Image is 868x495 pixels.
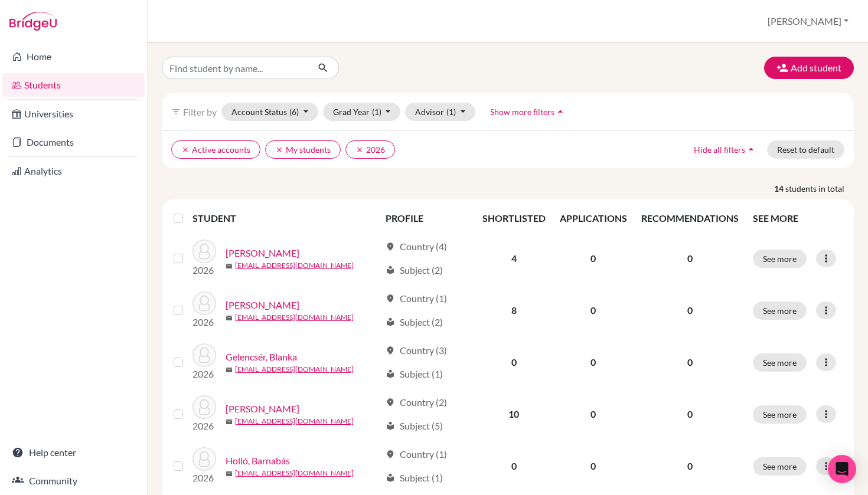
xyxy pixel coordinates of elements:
[641,355,739,369] p: 0
[828,455,856,483] div: Open Intercom Messenger
[192,447,216,471] img: Holló, Barnabás
[386,343,447,358] div: Country (3)
[192,471,216,485] p: 2026
[192,204,378,232] th: STUDENT
[764,57,854,79] button: Add student
[235,364,354,375] a: [EMAIL_ADDRESS][DOMAIN_NAME]
[2,73,145,97] a: Students
[641,459,739,473] p: 0
[553,204,634,232] th: APPLICATIONS
[641,407,739,421] p: 0
[386,291,447,306] div: Country (1)
[386,450,395,459] span: location_on
[641,251,739,265] p: 0
[192,291,216,315] img: Domonkos, Luca
[221,103,318,121] button: Account Status(6)
[226,314,233,322] span: mail
[554,106,566,117] i: arrow_drop_up
[2,441,145,464] a: Help center
[2,130,145,154] a: Documents
[386,265,395,275] span: local_library
[2,45,145,68] a: Home
[226,470,233,477] span: mail
[641,303,739,317] p: 0
[9,12,57,31] img: Bridge-U
[475,232,553,284] td: 4
[181,146,190,154] i: clear
[192,419,216,433] p: 2026
[405,103,475,121] button: Advisor(1)
[192,395,216,419] img: Háry, Laura
[386,421,395,431] span: local_library
[192,367,216,381] p: 2026
[762,10,854,32] button: [PERSON_NAME]
[386,395,447,409] div: Country (2)
[171,107,181,116] i: filter_list
[475,284,553,336] td: 8
[226,246,299,260] a: [PERSON_NAME]
[386,346,395,355] span: location_on
[753,301,807,320] button: See more
[192,240,216,263] img: Boros, Annamária
[386,242,395,251] span: location_on
[475,388,553,440] td: 10
[753,457,807,476] button: See more
[386,398,395,407] span: location_on
[753,405,807,424] button: See more
[235,416,354,427] a: [EMAIL_ADDRESS][DOMAIN_NAME]
[345,140,395,159] button: clear2026
[553,284,634,336] td: 0
[386,447,447,461] div: Country (1)
[226,350,297,364] a: Gelencsér, Blanka
[235,468,354,478] a: [EMAIL_ADDRESS][DOMAIN_NAME]
[372,107,381,117] span: (1)
[774,182,785,195] strong: 14
[634,204,746,232] th: RECOMMENDATIONS
[2,469,145,493] a: Community
[553,336,634,388] td: 0
[378,204,475,232] th: PROFILE
[192,263,216,277] p: 2026
[289,107,299,117] span: (6)
[694,145,745,155] span: Hide all filters
[226,298,299,312] a: [PERSON_NAME]
[767,140,844,159] button: Reset to default
[226,418,233,425] span: mail
[386,369,395,379] span: local_library
[553,388,634,440] td: 0
[480,103,576,121] button: Show more filtersarrow_drop_up
[386,473,395,483] span: local_library
[226,263,233,270] span: mail
[475,440,553,492] td: 0
[2,102,145,126] a: Universities
[235,312,354,323] a: [EMAIL_ADDRESS][DOMAIN_NAME]
[275,146,283,154] i: clear
[386,294,395,303] span: location_on
[183,106,217,117] span: Filter by
[226,366,233,373] span: mail
[475,204,553,232] th: SHORTLISTED
[490,107,554,117] span: Show more filters
[785,182,854,195] span: students in total
[684,140,767,159] button: Hide all filtersarrow_drop_up
[386,367,443,381] div: Subject (1)
[355,146,364,154] i: clear
[192,343,216,367] img: Gelencsér, Blanka
[2,159,145,183] a: Analytics
[446,107,456,117] span: (1)
[162,57,308,79] input: Find student by name...
[226,454,290,468] a: Holló, Barnabás
[386,419,443,433] div: Subject (5)
[171,140,260,159] button: clearActive accounts
[553,232,634,284] td: 0
[386,317,395,327] span: local_library
[323,103,401,121] button: Grad Year(1)
[753,353,807,372] button: See more
[386,240,447,254] div: Country (4)
[386,263,443,277] div: Subject (2)
[753,250,807,268] button: See more
[192,315,216,329] p: 2026
[553,440,634,492] td: 0
[265,140,341,159] button: clearMy students
[746,204,849,232] th: SEE MORE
